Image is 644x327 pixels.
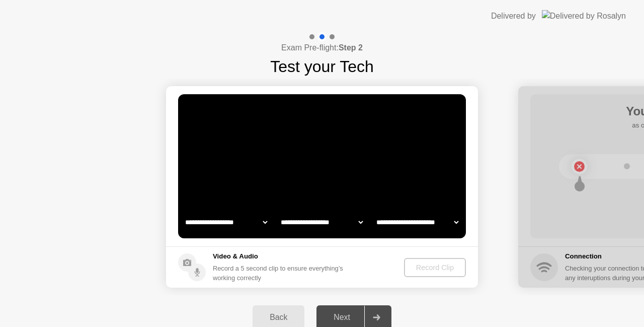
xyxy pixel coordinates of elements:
div: Record Clip [408,264,462,272]
select: Available speakers [279,212,365,232]
h4: Exam Pre-flight: [281,42,363,54]
div: Record a 5 second clip to ensure everything’s working correctly [213,264,347,283]
b: Step 2 [339,43,363,52]
img: Delivered by Rosalyn [542,10,626,22]
div: Delivered by [491,10,536,22]
div: Back [256,313,301,322]
h1: Test your Tech [270,54,374,79]
h5: Video & Audio [213,251,347,261]
select: Available cameras [183,212,269,232]
select: Available microphones [374,212,460,232]
div: Next [319,313,364,322]
button: Record Clip [404,258,466,277]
